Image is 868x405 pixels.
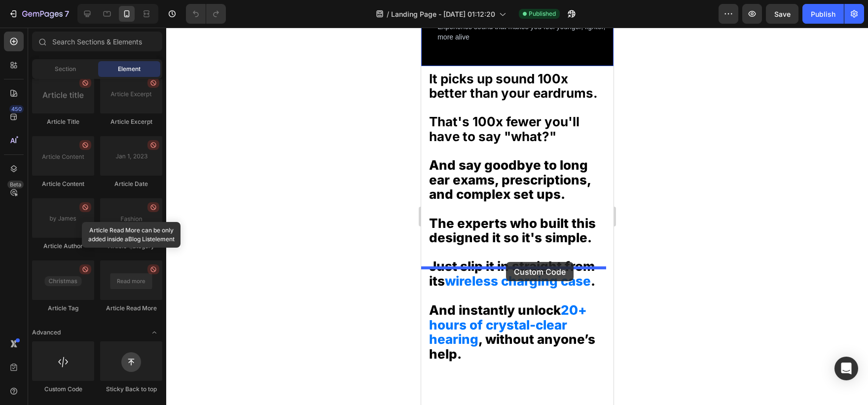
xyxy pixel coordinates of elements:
[100,385,162,394] div: Sticky Back to top
[802,4,844,24] button: Publish
[32,242,94,251] div: Article Author
[387,9,389,19] span: /
[7,181,24,188] div: Beta
[32,180,94,188] div: Article Content
[100,180,162,188] div: Article Date
[100,304,162,313] div: Article Read More
[32,328,61,337] span: Advanced
[186,4,226,24] div: Undo/Redo
[834,357,858,380] div: Open Intercom Messenger
[65,8,69,20] p: 7
[100,242,162,251] div: Article Category
[811,9,835,19] div: Publish
[32,304,94,313] div: Article Tag
[4,4,73,24] button: 7
[55,65,76,74] span: Section
[766,4,798,24] button: Save
[421,28,614,405] iframe: Design area
[9,105,24,113] div: 450
[146,325,162,340] span: Toggle open
[32,32,162,51] input: Search Sections & Elements
[32,117,94,126] div: Article Title
[32,385,94,394] div: Custom Code
[118,65,141,74] span: Element
[529,9,556,18] span: Published
[391,9,495,19] span: Landing Page - [DATE] 01:12:20
[774,10,791,18] span: Save
[100,117,162,126] div: Article Excerpt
